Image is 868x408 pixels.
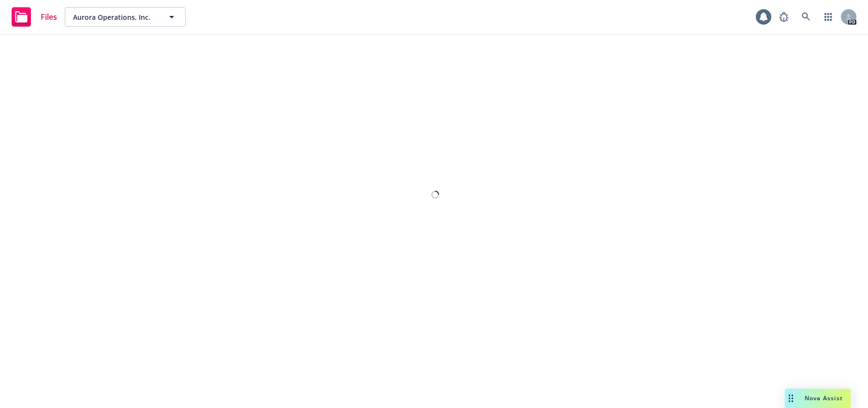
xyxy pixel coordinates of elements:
[796,7,816,27] a: Search
[785,389,851,408] button: Nova Assist
[41,13,57,21] span: Files
[785,389,797,408] div: Drag to move
[8,3,61,30] a: Files
[819,7,838,27] a: Switch app
[774,7,794,27] a: Report a Bug
[805,394,843,402] span: Nova Assist
[73,12,157,22] span: Aurora Operations, Inc.
[65,7,186,27] button: Aurora Operations, Inc.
